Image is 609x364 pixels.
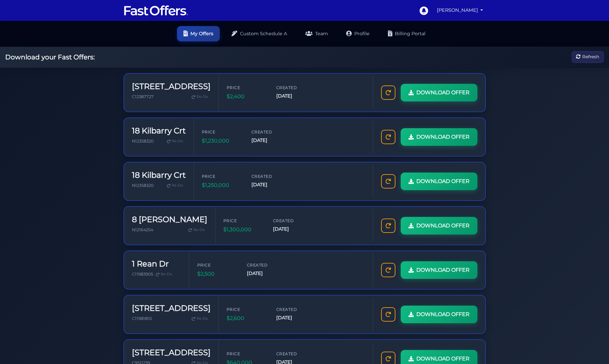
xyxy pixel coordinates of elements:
a: DOWNLOAD OFFER [401,306,477,323]
h3: [STREET_ADDRESS] [132,82,211,91]
span: $1,300,000 [223,225,263,234]
span: Price [202,173,241,179]
a: Re-Do [186,226,207,234]
a: Profile [340,26,376,41]
h3: [STREET_ADDRESS] [132,304,211,313]
span: Re-Do [197,316,208,322]
a: Re-Do [164,181,186,190]
span: DOWNLOAD OFFER [416,355,470,363]
span: N12358320 [132,183,153,188]
a: Team [299,26,334,41]
a: DOWNLOAD OFFER [401,128,477,146]
a: Billing Portal [381,26,432,41]
h3: 18 Kilbarry Crt [132,126,186,136]
h3: 1 Rean Dr [132,259,175,269]
a: DOWNLOAD OFFER [401,261,477,279]
span: Created [273,218,312,224]
a: [PERSON_NAME] [434,4,486,17]
span: C11983905 [132,272,153,277]
a: DOWNLOAD OFFER [401,84,477,101]
a: DOWNLOAD OFFER [401,217,477,235]
span: Price [197,262,236,268]
span: C11981810 [132,316,152,321]
a: Re-Do [189,93,211,101]
span: Price [227,351,266,357]
a: Re-Do [153,270,175,279]
a: Re-Do [189,314,211,323]
a: Custom Schedule A [225,26,294,41]
span: Re-Do [172,183,183,189]
span: $2,400 [227,92,266,101]
span: N12358320 [132,139,153,144]
span: Re-Do [161,271,172,277]
h3: 18 Kilbarry Crt [132,171,186,180]
h3: [STREET_ADDRESS] [132,348,211,357]
span: DOWNLOAD OFFER [416,266,470,274]
span: [DATE] [247,270,286,277]
span: Refresh [582,53,599,61]
span: Created [247,262,286,268]
a: DOWNLOAD OFFER [401,173,477,190]
span: Re-Do [193,227,205,233]
span: Created [276,84,315,91]
span: N12164254 [132,227,153,232]
span: [DATE] [276,92,315,100]
span: Price [202,129,241,135]
span: $2,500 [197,270,236,278]
button: Refresh [572,51,604,63]
span: Created [276,351,315,357]
span: Price [227,84,266,91]
span: Created [251,129,291,135]
h2: Download your Fast Offers: [5,53,95,61]
span: C12387727 [132,94,154,99]
span: $1,250,000 [202,181,241,190]
span: DOWNLOAD OFFER [416,177,470,186]
span: DOWNLOAD OFFER [416,310,470,319]
span: [DATE] [251,137,291,144]
span: Price [223,218,263,224]
a: My Offers [177,26,220,41]
span: [DATE] [273,225,312,233]
span: $2,600 [227,314,266,323]
span: $1,230,000 [202,137,241,145]
span: Created [276,306,315,312]
span: DOWNLOAD OFFER [416,88,470,97]
h3: 8 [PERSON_NAME] [132,215,207,224]
span: Re-Do [172,138,183,144]
span: [DATE] [251,181,291,189]
span: Price [227,306,266,312]
span: DOWNLOAD OFFER [416,133,470,141]
span: Re-Do [197,94,208,100]
span: DOWNLOAD OFFER [416,221,470,230]
span: [DATE] [276,314,315,322]
a: Re-Do [164,137,186,145]
span: Created [251,173,291,179]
